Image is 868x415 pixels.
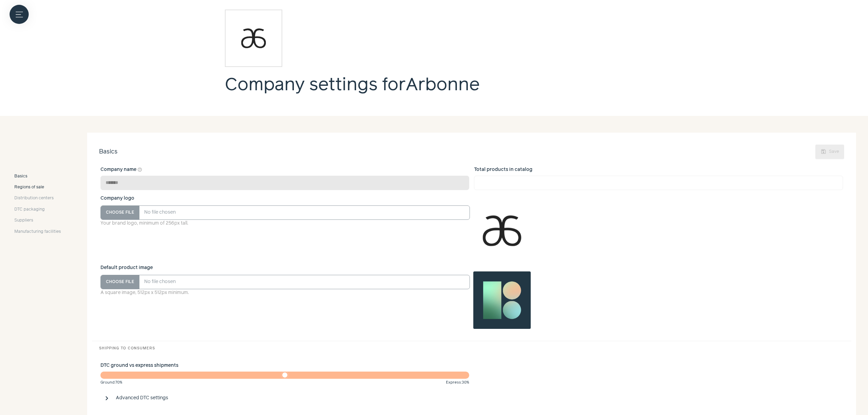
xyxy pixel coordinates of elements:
[14,173,61,179] a: Basics
[14,195,54,201] span: Distribution centers
[474,167,532,172] span: Total products in catalog
[100,220,470,227] p: Your brand logo, minimum of 256px tall.
[100,166,136,173] span: Company name
[100,363,178,368] span: DTC ground vs express shipments
[100,372,470,379] input: DTC ground vs express shipments Ground:70% Express:30%
[116,394,841,402] span: Advanced DTC settings
[14,206,61,213] a: DTC packaging
[100,275,470,289] input: Default product image A square image, 512px x 512px minimum. Default product fallback
[100,196,134,201] span: Company logo
[103,394,111,402] span: chevron_right
[446,380,469,386] small: Express : 30%
[14,217,33,224] span: Suppliers
[14,195,61,201] a: Distribution centers
[100,265,153,270] span: Default product image
[474,176,843,190] input: Total products in catalog
[100,289,470,296] p: A square image, 512px x 512px minimum.
[99,346,844,351] div: Shipping to consumers
[100,205,470,220] input: Company logo Your brand logo, minimum of 256px tall. Company logo
[14,173,27,179] span: Basics
[137,166,142,173] button: Company name
[14,217,61,224] a: Suppliers
[100,380,122,386] small: Ground : 70%
[473,271,531,329] img: Default product fallback
[225,10,282,67] img: Company logo
[99,147,815,156] div: Basics
[14,229,61,235] a: Manufacturing facilities
[473,202,531,259] img: Company logo
[225,74,573,97] h1: Company settings for Arbonne
[14,184,44,190] span: Regions of sale
[14,206,45,213] span: DTC packaging
[14,184,61,190] a: Regions of sale
[99,390,844,406] button: chevron_right Advanced DTC settings
[100,176,470,190] input: Company name help_outline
